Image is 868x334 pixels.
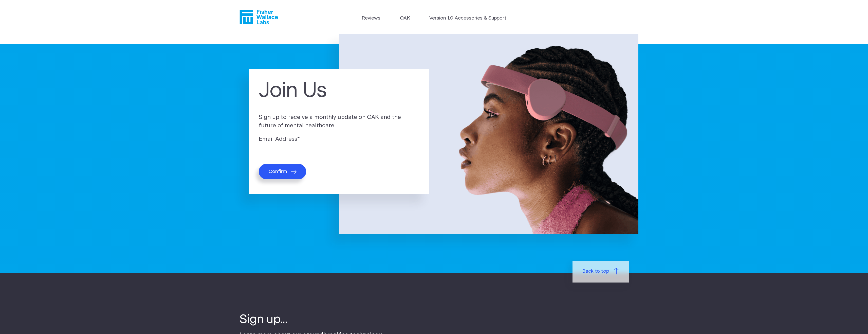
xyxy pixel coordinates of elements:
[400,15,410,22] a: OAK
[239,312,383,328] h4: Sign up...
[259,113,419,130] p: Sign up to receive a monthly update on OAK and the future of mental healthcare.
[582,268,609,275] span: Back to top
[259,164,306,179] button: Confirm
[259,135,419,144] label: Email Address
[239,10,278,24] a: Fisher Wallace
[259,79,419,103] h1: Join Us
[429,15,506,22] a: Version 1.0 Accessories & Support
[572,261,629,283] a: Back to top
[269,169,287,174] span: Confirm
[362,15,380,22] a: Reviews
